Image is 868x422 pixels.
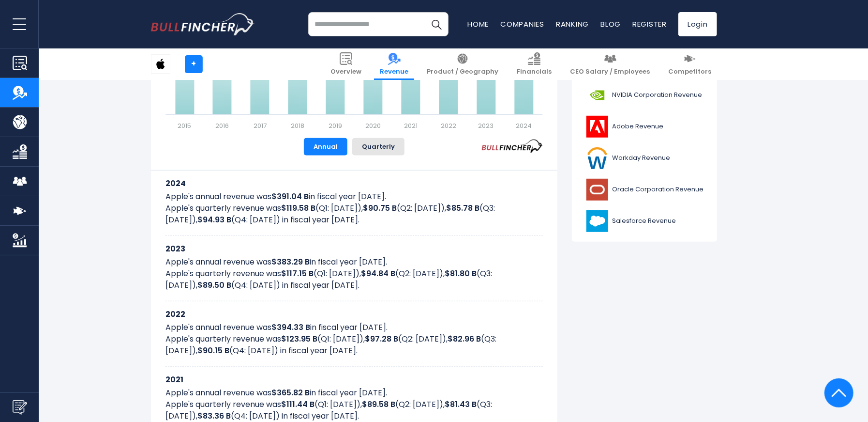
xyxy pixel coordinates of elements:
[271,387,310,398] b: $365.82 B
[662,48,717,80] a: Competitors
[271,322,310,333] b: $394.33 B
[585,179,609,201] img: ORCL logo
[556,19,589,29] a: Ranking
[585,210,609,232] img: CRM logo
[441,121,456,130] text: 2022
[579,82,710,109] a: NVIDIA Corporation Revenue
[178,121,191,130] text: 2015
[271,256,310,267] b: $383.29 B
[424,12,449,36] button: Search
[374,48,414,80] a: Revenue
[579,113,710,140] a: Adobe Revenue
[362,399,395,410] b: $89.58 B
[165,203,543,226] p: Apple's quarterly revenue was (Q1: [DATE]), (Q2: [DATE]), (Q3: [DATE]), (Q4: [DATE]) in fiscal ye...
[579,145,710,172] a: Workday Revenue
[281,399,314,410] b: $111.44 B
[165,243,543,255] h3: 2023
[151,13,255,35] img: bullfincher logo
[678,12,717,36] a: Login
[421,48,504,80] a: Product / Geography
[579,208,710,234] a: Salesforce Revenue
[165,268,543,291] p: Apple's quarterly revenue was (Q1: [DATE]), (Q2: [DATE]), (Q3: [DATE]), (Q4: [DATE]) in fiscal ye...
[151,13,255,35] a: Go to homepage
[467,19,489,29] a: Home
[197,345,229,356] b: $90.15 B
[564,48,656,80] a: CEO Salary / Employees
[165,322,543,333] p: Apple's annual revenue was in fiscal year [DATE].
[427,68,498,76] span: Product / Geography
[361,268,395,279] b: $94.84 B
[517,68,552,76] span: Financials
[585,147,609,169] img: WDAY logo
[330,68,361,76] span: Overview
[165,308,543,320] h3: 2022
[271,191,309,202] b: $391.04 B
[479,121,494,130] text: 2023
[165,374,543,386] h3: 2021
[352,138,404,156] button: Quarterly
[254,121,267,130] text: 2017
[304,138,347,156] button: Annual
[151,55,170,73] img: AAPL logo
[329,121,342,130] text: 2019
[197,410,231,422] b: $83.36 B
[511,48,557,80] a: Financials
[579,176,710,203] a: Oracle Corporation Revenue
[281,203,315,214] b: $119.58 B
[632,19,667,29] a: Register
[516,121,532,130] text: 2024
[380,68,408,76] span: Revenue
[185,55,203,73] a: +
[445,268,477,279] b: $81.80 B
[165,399,543,422] p: Apple's quarterly revenue was (Q1: [DATE]), (Q2: [DATE]), (Q3: [DATE]), (Q4: [DATE]) in fiscal ye...
[165,256,543,268] p: Apple's annual revenue was in fiscal year [DATE].
[365,121,381,130] text: 2020
[197,280,231,291] b: $89.50 B
[363,203,397,214] b: $90.75 B
[570,68,650,76] span: CEO Salary / Employees
[448,333,481,344] b: $82.96 B
[404,121,418,130] text: 2021
[165,191,543,203] p: Apple's annual revenue was in fiscal year [DATE].
[165,177,543,189] h3: 2024
[600,19,621,29] a: Blog
[165,387,543,399] p: Apple's annual revenue was in fiscal year [DATE].
[215,121,229,130] text: 2016
[325,48,367,80] a: Overview
[281,333,317,344] b: $123.95 B
[165,333,543,357] p: Apple's quarterly revenue was (Q1: [DATE]), (Q2: [DATE]), (Q3: [DATE]), (Q4: [DATE]) in fiscal ye...
[585,116,609,138] img: ADBE logo
[585,84,609,106] img: NVDA logo
[446,203,479,214] b: $85.78 B
[668,68,711,76] span: Competitors
[291,121,304,130] text: 2018
[445,399,477,410] b: $81.43 B
[500,19,544,29] a: Companies
[197,214,231,225] b: $94.93 B
[365,333,398,344] b: $97.28 B
[281,268,314,279] b: $117.15 B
